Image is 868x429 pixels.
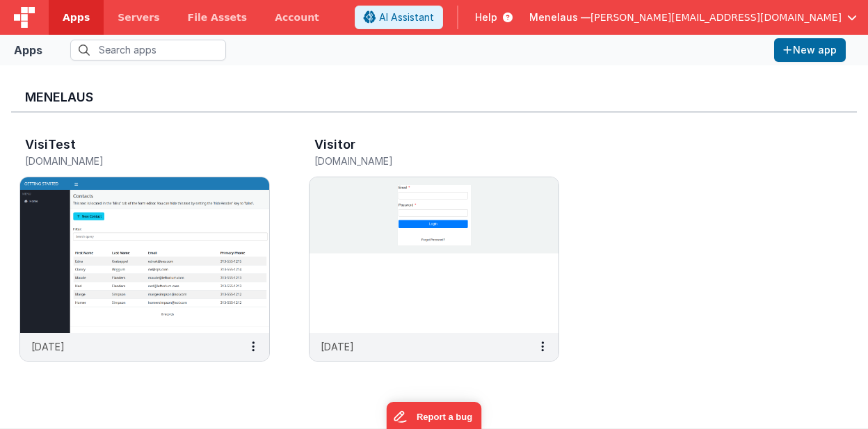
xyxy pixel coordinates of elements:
[379,10,434,24] span: AI Assistant
[188,10,248,24] span: File Assets
[475,10,497,24] span: Help
[25,156,235,166] h5: [DOMAIN_NAME]
[118,10,159,24] span: Servers
[314,156,524,166] h5: [DOMAIN_NAME]
[25,138,76,152] h3: VisiTest
[774,38,846,62] button: New app
[529,10,857,24] button: Menelaus — [PERSON_NAME][EMAIL_ADDRESS][DOMAIN_NAME]
[25,90,843,104] h3: Menelaus
[31,339,65,354] p: [DATE]
[321,339,354,354] p: [DATE]
[529,10,590,24] span: Menelaus —
[355,6,443,29] button: AI Assistant
[590,10,842,24] span: [PERSON_NAME][EMAIL_ADDRESS][DOMAIN_NAME]
[14,42,42,58] div: Apps
[314,138,355,152] h3: Visitor
[70,40,226,60] input: Search apps
[63,10,90,24] span: Apps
